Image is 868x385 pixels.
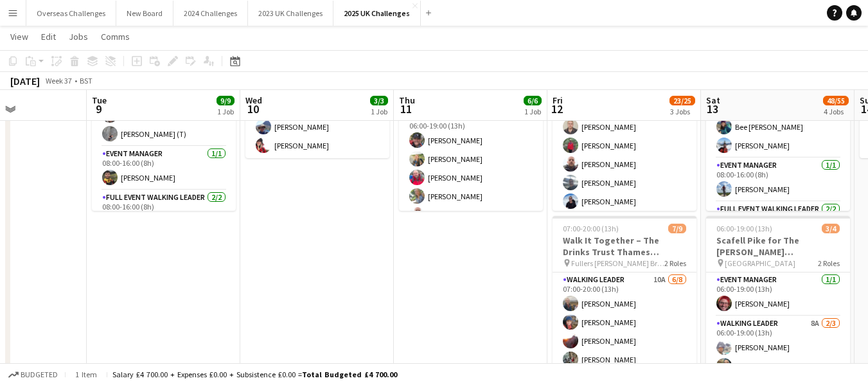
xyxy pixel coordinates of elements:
[173,1,248,26] button: 2024 Challenges
[80,76,93,85] div: BST
[64,28,93,45] a: Jobs
[333,1,421,26] button: 2025 UK Challenges
[6,368,60,382] button: Budgeted
[36,28,61,45] a: Edit
[116,1,173,26] button: New Board
[101,31,130,42] span: Comms
[26,1,116,26] button: Overseas Challenges
[69,31,88,42] span: Jobs
[5,28,33,45] a: View
[71,370,102,379] span: 1 item
[248,1,333,26] button: 2023 UK Challenges
[10,75,40,87] div: [DATE]
[96,28,135,45] a: Comms
[10,31,28,42] span: View
[21,370,58,379] span: Budgeted
[41,31,56,42] span: Edit
[112,370,397,379] div: Salary £4 700.00 + Expenses £0.00 + Subsistence £0.00 =
[302,370,397,379] span: Total Budgeted £4 700.00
